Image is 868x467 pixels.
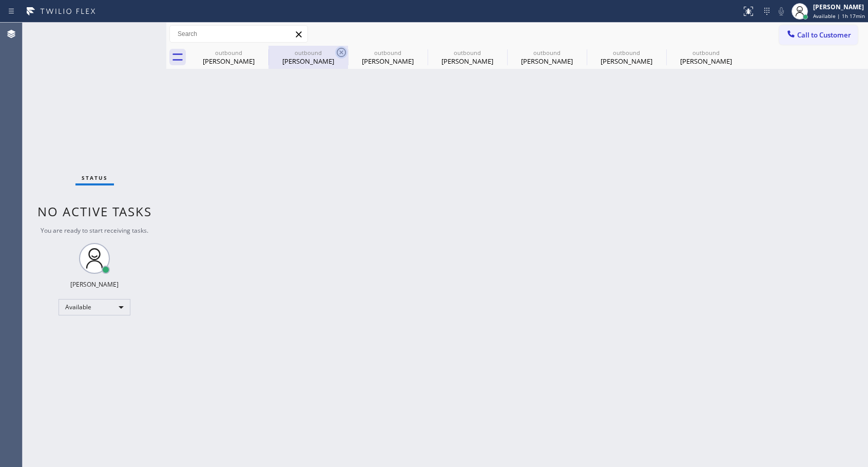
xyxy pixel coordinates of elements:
div: [PERSON_NAME] [508,57,586,66]
div: [PERSON_NAME] [349,57,427,66]
div: Daniel Cento [667,46,745,69]
span: Available | 1h 17min [813,12,865,20]
div: [PERSON_NAME] [429,57,506,66]
div: [PERSON_NAME] [588,57,665,66]
div: [PERSON_NAME] [667,57,745,66]
div: Dan Cichocki [269,46,347,69]
div: [PERSON_NAME] [813,3,865,11]
div: outbound [349,49,427,57]
div: Dan Cichocki [429,46,506,69]
div: Dan Cichocki [190,46,267,69]
div: Dan Cichocki [349,46,427,69]
div: outbound [588,49,665,57]
div: Daniel Cento [508,46,586,69]
div: [PERSON_NAME] [269,57,347,66]
div: outbound [429,49,506,57]
span: Status [82,174,108,181]
div: outbound [269,49,347,57]
span: You are ready to start receiving tasks. [41,226,148,235]
span: No active tasks [37,203,152,220]
div: outbound [190,49,267,57]
button: Call to Customer [779,25,858,45]
div: [PERSON_NAME] [190,57,267,66]
div: Daniel Cento [588,46,665,69]
div: outbound [667,49,745,57]
button: Mute [774,4,788,18]
span: Call to Customer [797,30,851,40]
div: Available [59,299,130,315]
div: [PERSON_NAME] [70,280,119,289]
div: outbound [508,49,586,57]
input: Search [170,26,307,42]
